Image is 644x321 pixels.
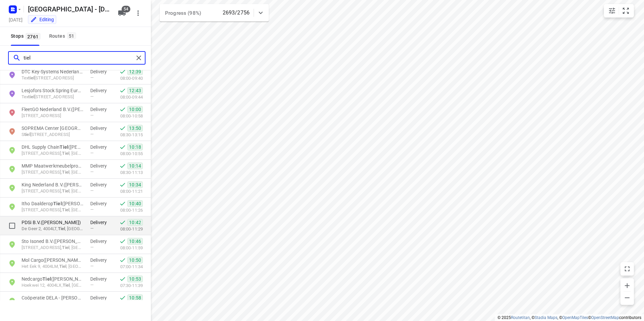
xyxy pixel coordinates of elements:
span: 10:50 [127,257,143,263]
span: 10:53 [127,276,143,282]
b: Tiel [62,207,69,212]
p: Textielstraat 11a, 7483PC, Haaksbergen, NL [22,94,84,100]
span: — [90,150,94,155]
input: Add or search stops [24,53,134,63]
svg: Done [119,163,126,169]
p: Sto Isoned B.V.([PERSON_NAME]) [22,238,84,245]
p: 07:00-11:34 [120,263,143,270]
svg: Done [119,238,126,245]
svg: Done [119,125,126,132]
div: Routes [49,32,78,40]
span: — [90,113,94,118]
span: 13:50 [127,125,143,132]
p: Delivery [90,181,110,188]
p: Delivery [90,144,110,150]
p: 08:00-09:40 [120,75,143,82]
p: Coöperatie DELA - DELA de Linge(Receptie Dela) [22,294,84,301]
p: 2693/2756 [223,9,250,17]
b: Tiel [62,170,69,175]
p: SOPREMA Center Arnhem(Mariëlle Schulte) [22,125,84,132]
p: Hoekwei 12, 4004LX, , [GEOGRAPHIC_DATA] [22,282,84,289]
b: Tiel [53,201,62,206]
p: PDSi B.V.([PERSON_NAME]) [22,219,84,226]
p: Delivery [90,219,110,226]
p: Stieltjesweg 25, 6827BV, Arnhem, NL [22,132,84,138]
svg: Done [119,219,126,226]
svg: Done [119,257,126,263]
p: Delivery [90,106,110,113]
h5: Rename [25,4,112,14]
p: 08:00-09:44 [120,94,143,101]
p: DHL Supply Chain Tiel(Marlene Enke) [22,144,84,150]
p: 08:30-13:15 [120,132,143,138]
b: Tiel [58,226,65,231]
p: 08:00-10:55 [120,150,143,157]
p: 08:30-11:13 [120,169,143,176]
p: 08:00-10:58 [120,113,143,119]
span: 51 [67,32,76,39]
p: 08:00-11:21 [120,188,143,195]
span: 10:42 [127,219,143,226]
p: King Nederland B.V.(Dennis van Helden) [22,181,84,188]
p: [STREET_ADDRESS], , [GEOGRAPHIC_DATA] [22,245,84,251]
span: — [90,169,94,174]
svg: Done [119,181,126,188]
p: 07:30-11:39 [120,282,143,289]
p: Delivery [90,68,110,75]
p: Lindenhof 1C, 8051DD, Hattem, NL [22,113,84,119]
button: 54 [115,6,129,20]
p: Delivery [90,257,110,263]
span: 10:58 [127,294,143,301]
span: — [90,132,94,137]
span: 10:18 [127,144,143,150]
li: © 2025 , © , © © contributors [497,315,641,320]
div: You are currently in edit mode. [30,16,54,23]
b: Tiel [62,188,69,193]
b: Tiel [63,283,70,288]
span: — [90,245,94,250]
p: Delivery [90,276,110,282]
p: Nedcargo ([PERSON_NAME]) [22,276,84,282]
svg: Done [119,144,126,150]
p: De Riemsdijk 1, 4004LC, Tiel, NL [22,150,84,157]
p: 08:00-11:29 [120,226,143,233]
p: Delivery [90,294,110,301]
span: 10:00 [127,106,143,113]
b: tiel [24,132,30,137]
button: More [131,6,145,20]
button: Map settings [605,4,619,17]
h5: Project date [6,16,25,24]
svg: Done [119,68,126,75]
button: Fit zoom [619,4,633,17]
span: — [90,226,94,231]
span: 12:39 [127,68,143,75]
b: Tiel [60,144,68,150]
p: De Riemsdijk 8, 4004LC, Tiel, NL [22,169,84,176]
b: Tiel [59,264,67,269]
p: 08:00-11:59 [120,245,143,251]
span: 10:40 [127,200,143,207]
p: Het Eek 9, 4004LM, , [GEOGRAPHIC_DATA] [22,263,84,270]
p: [STREET_ADDRESS], , [GEOGRAPHIC_DATA] [22,188,84,194]
b: tiel [28,75,34,80]
a: OpenStreetMap [591,315,619,320]
div: small contained button group [604,4,634,17]
p: Delivery [90,238,110,245]
span: — [90,282,94,287]
span: 10:14 [127,163,143,169]
span: 10:34 [127,181,143,188]
span: 10:46 [127,238,143,245]
span: — [90,188,94,193]
p: FleetGO Nederland B.V.(Anne van Tiel) [22,106,84,113]
p: MMP Maatwerkmeubelproducties(Roy Bonouvrie) [22,163,84,169]
span: — [90,263,94,269]
span: — [90,75,94,80]
span: Select [5,219,19,233]
p: Delivery [90,163,110,169]
p: Delivery [90,200,110,207]
p: Lesjofors Stock Spring Europe B.V.(Indy Teijema) [22,87,84,94]
b: Tiel [62,151,69,156]
span: Stops [11,32,42,40]
span: — [90,94,94,99]
p: Textielstraat 43, 7483PC, Haaksbergen, NL [22,75,84,81]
